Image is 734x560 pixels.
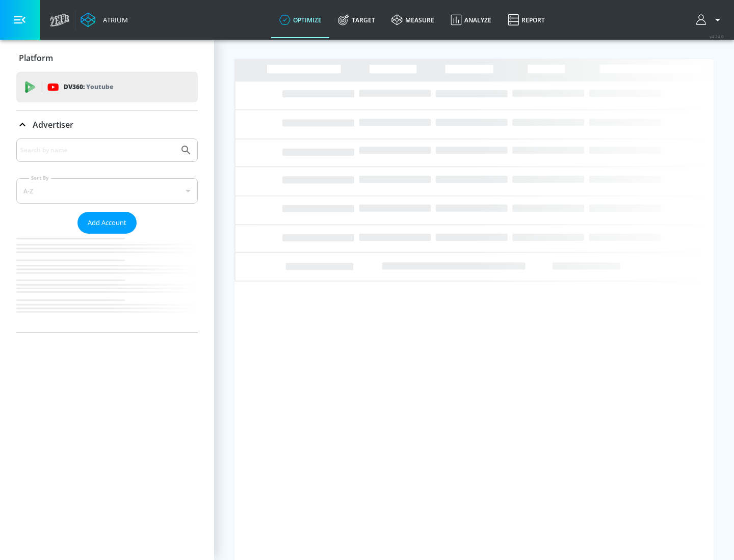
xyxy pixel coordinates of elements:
[383,2,442,38] a: measure
[442,2,500,38] a: Analyze
[86,81,113,92] p: Youtube
[19,52,53,64] p: Platform
[77,212,137,234] button: Add Account
[16,44,198,72] div: Platform
[33,119,73,130] p: Advertiser
[20,144,175,157] input: Search by name
[29,175,51,181] label: Sort By
[710,34,724,39] span: v 4.24.0
[16,110,198,139] div: Advertiser
[330,2,383,38] a: Target
[16,72,198,102] div: DV360: Youtube
[16,234,198,332] nav: list of Advertiser
[16,138,198,332] div: Advertiser
[88,217,126,229] span: Add Account
[64,81,113,93] p: DV360:
[16,178,198,204] div: A-Z
[500,2,553,38] a: Report
[271,2,330,38] a: optimize
[99,15,128,24] div: Atrium
[81,12,128,27] a: Atrium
